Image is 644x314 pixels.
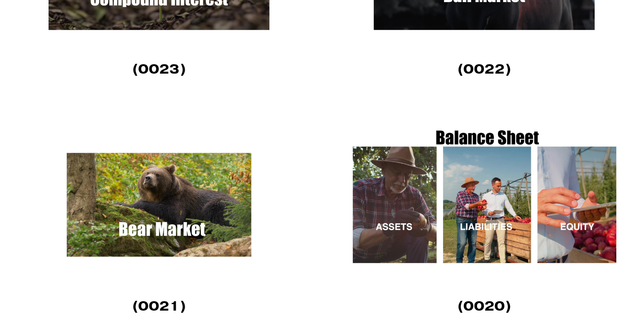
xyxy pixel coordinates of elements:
strong: (0023) [132,60,186,77]
strong: (0022) [458,60,511,77]
img: Navigating the Seasonal Shifts of Bear Markets Script (0021) In the financial world, a bear marke... [19,126,299,283]
img: Breaking Down a Balance Sheet: A Financial Compass Script (0020) To understand the value of a bus... [344,126,624,283]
